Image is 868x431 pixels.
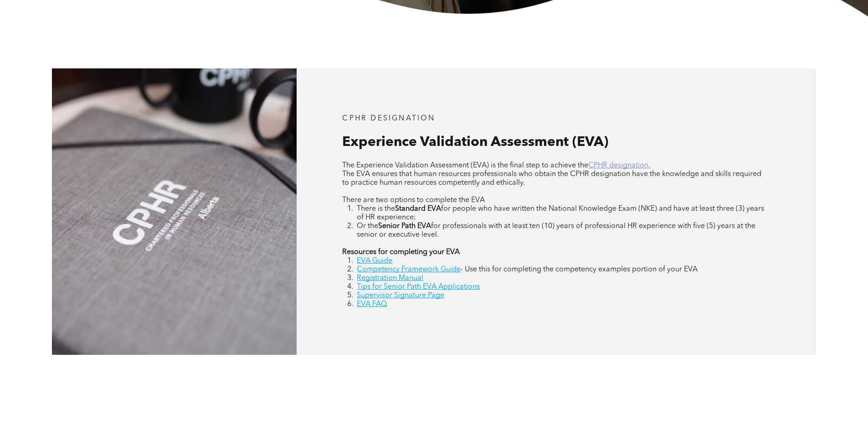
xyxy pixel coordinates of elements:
[357,283,480,291] a: Tips for Senior Path EVA Applications
[378,223,431,230] strong: Senior Path EVA
[357,301,387,308] a: EVA FAQ
[357,205,764,221] span: for people who have written the National Knowledge Exam (NKE) and have at least three (3) years o...
[342,162,588,169] span: The Experience Validation Assessment (EVA) is the final step to achieve the
[342,249,460,256] strong: Resources for completing your EVA
[342,171,761,187] span: The EVA ensures that human resources professionals who obtain the CPHR designation have the knowl...
[357,275,423,282] a: Registration Manual
[357,266,461,273] a: Competency Framework Guide
[461,266,698,273] span: - Use this for completing the competency examples portion of your EVA
[588,162,650,169] a: CPHR designation.
[342,115,435,122] span: CPHR DESIGNATION
[357,223,755,239] span: for professionals with at least ten (10) years of professional HR experience with five (5) years ...
[357,223,378,230] span: Or the
[357,205,395,213] span: There is the
[342,197,485,204] span: There are two options to complete the EVA
[357,257,392,265] a: EVA Guide
[357,292,444,299] a: Supervisor Signature Page
[342,135,608,149] span: Experience Validation Assessment (EVA)
[395,205,441,213] strong: Standard EVA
